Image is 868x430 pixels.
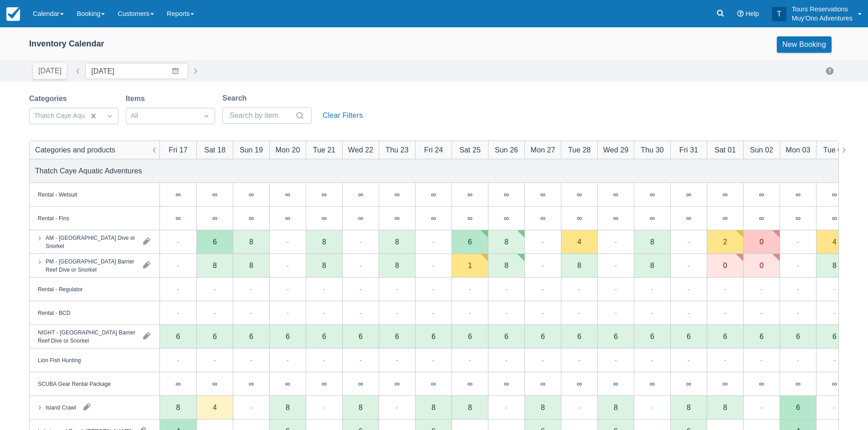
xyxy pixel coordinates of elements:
[424,144,443,155] div: Fri 24
[577,333,581,340] div: 6
[395,262,399,269] div: 8
[832,214,837,222] div: ∞
[561,207,597,230] div: ∞
[467,380,473,387] div: ∞
[395,333,399,340] div: 6
[249,262,253,269] div: 8
[415,207,452,230] div: ∞
[792,14,853,23] p: Muy'Ono Adventures
[772,7,786,21] div: T
[360,236,362,247] div: -
[670,325,707,349] div: 6
[29,39,104,49] div: Inventory Calendar
[760,307,763,318] div: -
[688,260,690,271] div: -
[797,307,799,318] div: -
[504,262,508,269] div: 8
[432,260,435,271] div: -
[613,191,618,198] div: ∞
[468,262,472,269] div: 1
[823,144,846,155] div: Tue 04
[287,236,289,247] div: -
[542,307,544,318] div: -
[561,372,597,396] div: ∞
[342,325,379,349] div: 6
[287,354,289,365] div: -
[832,333,837,340] div: 6
[651,307,653,318] div: -
[505,307,508,318] div: -
[269,325,306,349] div: 6
[780,183,816,207] div: ∞
[358,191,363,198] div: ∞
[650,262,654,269] div: 8
[651,354,653,365] div: -
[175,214,180,222] div: ∞
[285,380,290,387] div: ∞
[724,307,726,318] div: -
[687,333,691,340] div: 6
[319,107,366,124] button: Clear Filters
[540,214,545,222] div: ∞
[524,207,561,230] div: ∞
[395,214,400,222] div: ∞
[615,283,617,294] div: -
[816,183,853,207] div: ∞
[707,325,743,349] div: 6
[577,262,581,269] div: 8
[431,191,436,198] div: ∞
[577,380,582,387] div: ∞
[833,354,836,365] div: -
[724,354,726,365] div: -
[202,111,211,121] span: Dropdown icon
[723,333,727,340] div: 6
[385,144,408,155] div: Thu 23
[359,333,363,340] div: 6
[459,144,481,155] div: Sat 25
[38,379,111,388] div: SCUBA Gear Rental Package
[469,307,471,318] div: -
[276,144,300,155] div: Mon 20
[743,325,780,349] div: 6
[250,354,252,365] div: -
[469,283,471,294] div: -
[432,236,435,247] div: -
[360,283,362,294] div: -
[250,402,252,413] div: -
[597,183,634,207] div: ∞
[577,191,582,198] div: ∞
[786,144,811,155] div: Mon 03
[745,10,759,17] span: Help
[323,307,325,318] div: -
[578,307,580,318] div: -
[561,183,597,207] div: ∞
[204,144,226,155] div: Sat 18
[212,380,217,387] div: ∞
[679,144,698,155] div: Fri 31
[323,283,325,294] div: -
[686,380,691,387] div: ∞
[285,214,290,222] div: ∞
[723,262,727,269] div: 0
[777,36,832,53] a: New Booking
[177,354,179,365] div: -
[395,238,399,245] div: 8
[650,191,655,198] div: ∞
[33,63,67,79] button: [DATE]
[797,236,799,247] div: -
[169,144,187,155] div: Fri 17
[233,325,269,349] div: 6
[780,372,816,396] div: ∞
[707,372,743,396] div: ∞
[743,207,780,230] div: ∞
[613,214,618,222] div: ∞
[796,380,801,387] div: ∞
[568,144,591,155] div: Tue 28
[396,354,398,365] div: -
[287,283,289,294] div: -
[597,325,634,349] div: 6
[431,380,436,387] div: ∞
[360,354,362,365] div: -
[286,333,290,340] div: 6
[816,325,853,349] div: 6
